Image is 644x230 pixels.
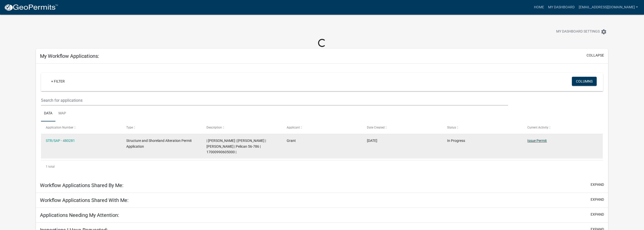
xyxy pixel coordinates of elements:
datatable-header-cell: Status [442,121,523,134]
h5: Workflow Applications Shared By Me: [40,182,123,188]
datatable-header-cell: Application Number [41,121,121,134]
span: Status [447,126,456,129]
span: Application Number [46,126,73,129]
a: + Filter [47,77,69,86]
div: collapse [36,64,608,178]
button: collapse [587,53,604,58]
a: Map [55,106,69,122]
span: Grant [287,139,296,143]
a: Home [532,3,546,12]
a: STR/SAP - 480281 [46,139,75,143]
span: My Dashboard Settings [556,29,600,35]
a: Data [41,106,55,122]
a: [EMAIL_ADDRESS][DOMAIN_NAME] [577,3,640,12]
span: | Kyle Westergard | RUSSELL M ASKEW | LISA L ASKEW | Pelican 56-786 | 17000990605000 | [206,139,266,154]
span: Type [126,126,133,129]
span: Applicant [287,126,300,129]
input: Search for applications [41,95,508,106]
div: 1 total [41,160,603,173]
span: Date Created [367,126,385,129]
datatable-header-cell: Applicant [282,121,362,134]
h5: Workflow Applications Shared With Me: [40,197,129,203]
span: Description [206,126,222,129]
datatable-header-cell: Current Activity [523,121,603,134]
span: Structure and Shoreland Alteration Permit Application [126,139,192,148]
span: Current Activity [527,126,548,129]
button: expand [591,197,604,202]
button: expand [591,182,604,187]
h5: My Workflow Applications: [40,53,99,59]
a: My Dashboard [546,3,577,12]
datatable-header-cell: Date Created [362,121,442,134]
datatable-header-cell: Type [121,121,201,134]
span: In Progress [447,139,465,143]
button: expand [591,212,604,217]
h5: Applications Needing My Attention: [40,212,119,218]
button: My Dashboard Settingssettings [552,27,611,37]
datatable-header-cell: Description [202,121,282,134]
button: Columns [572,77,597,86]
span: 09/18/2025 [367,139,377,143]
a: Issue Permit [527,139,547,143]
i: settings [601,29,607,35]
